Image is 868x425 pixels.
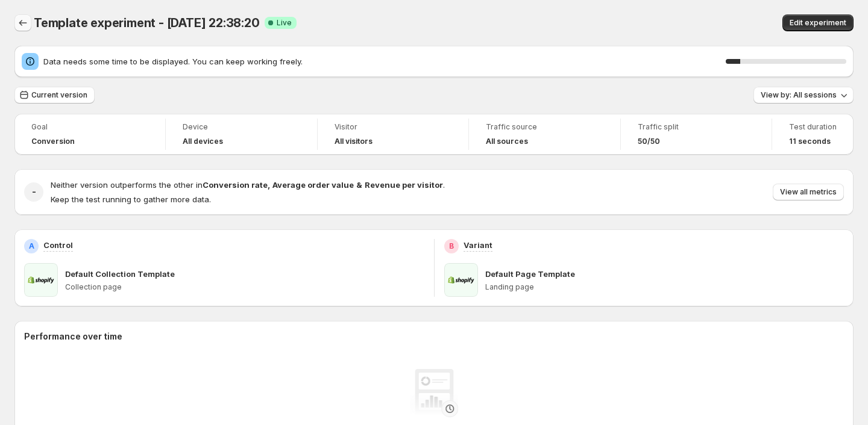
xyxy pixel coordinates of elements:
[31,137,75,146] span: Conversion
[335,137,373,146] h4: All visitors
[65,268,175,280] p: Default Collection Template
[638,122,755,132] span: Traffic split
[24,330,844,343] h2: Performance over time
[43,55,726,67] span: Data needs some time to be displayed. You can keep working freely.
[14,87,95,104] button: Current version
[32,186,36,198] h2: -
[356,180,362,190] strong: &
[780,187,837,197] span: View all metrics
[485,282,844,292] p: Landing page
[464,239,492,251] p: Variant
[761,90,837,100] span: View by: All sessions
[773,184,844,200] button: View all metrics
[638,137,660,146] span: 50/50
[790,18,846,28] span: Edit experiment
[31,121,148,147] a: GoalConversion
[753,87,854,104] button: View by: All sessions
[365,180,443,190] strong: Revenue per visitor
[31,122,148,132] span: Goal
[789,121,837,147] a: Test duration11 seconds
[65,282,424,292] p: Collection page
[410,369,458,417] img: No data yet
[29,241,34,251] h2: A
[183,137,223,146] h4: All devices
[485,268,575,280] p: Default Page Template
[34,16,260,30] span: Template experiment - [DATE] 22:38:20
[486,137,528,146] h4: All sources
[638,121,755,147] a: Traffic split50/50
[486,122,603,132] span: Traffic source
[43,239,73,251] p: Control
[449,241,454,251] h2: B
[335,121,451,147] a: VisitorAll visitors
[272,180,354,190] strong: Average order value
[789,122,837,132] span: Test duration
[782,14,854,31] button: Edit experiment
[51,180,445,190] span: Neither version outperforms the other in .
[51,194,211,204] span: Keep the test running to gather more data.
[277,18,292,28] span: Live
[789,137,831,146] span: 11 seconds
[444,263,478,297] img: Default Page Template
[203,180,268,190] strong: Conversion rate
[183,122,300,132] span: Device
[183,121,300,147] a: DeviceAll devices
[14,14,31,31] button: Back
[486,121,603,147] a: Traffic sourceAll sources
[335,122,451,132] span: Visitor
[31,90,87,100] span: Current version
[268,180,270,190] strong: ,
[24,263,58,297] img: Default Collection Template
